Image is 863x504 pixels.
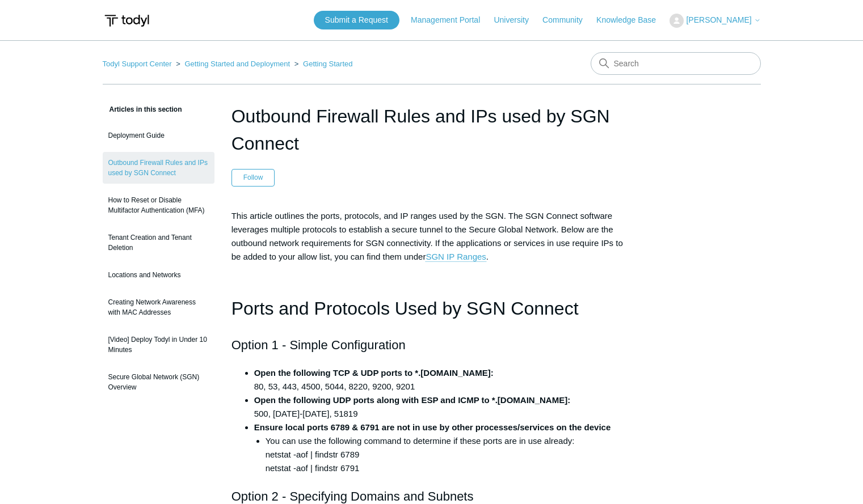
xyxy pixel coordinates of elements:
a: How to Reset or Disable Multifactor Authentication (MFA) [103,189,214,221]
strong: Open the following UDP ports along with ESP and ICMP to *.[DOMAIN_NAME]: [254,395,571,405]
a: Locations and Networks [103,264,214,286]
span: This article outlines the ports, protocols, and IP ranges used by the SGN. The SGN Connect softwa... [231,211,623,262]
a: [Video] Deploy Todyl in Under 10 Minutes [103,329,214,361]
a: Management Portal [411,14,491,26]
button: Follow Article [231,169,275,186]
h1: Ports and Protocols Used by SGN Connect [231,294,632,323]
h1: Outbound Firewall Rules and IPs used by SGN Connect [231,103,632,157]
a: Getting Started and Deployment [184,60,290,68]
strong: Ensure local ports 6789 & 6791 are not in use by other processes/services on the device [254,422,611,432]
img: Todyl Support Center Help Center home page [103,10,151,31]
li: Getting Started [292,60,353,68]
li: Todyl Support Center [103,60,174,68]
a: Outbound Firewall Rules and IPs used by SGN Connect [103,152,214,184]
li: 80, 53, 443, 4500, 5044, 8220, 9200, 9201 [254,366,632,393]
li: 500, [DATE]-[DATE], 51819 [254,393,632,421]
a: Todyl Support Center [103,60,172,68]
a: Tenant Creation and Tenant Deletion [103,227,214,259]
h2: Option 1 - Simple Configuration [231,335,632,355]
a: Submit a Request [314,11,399,29]
a: SGN IP Ranges [426,252,486,262]
a: University [494,14,540,26]
span: [PERSON_NAME] [686,15,751,24]
a: Knowledge Base [596,14,667,26]
li: Getting Started and Deployment [174,60,292,68]
a: Secure Global Network (SGN) Overview [103,366,214,398]
strong: Open the following TCP & UDP ports to *.[DOMAIN_NAME]: [254,368,494,378]
a: Getting Started [303,60,352,68]
a: Deployment Guide [103,125,214,146]
a: Creating Network Awareness with MAC Addresses [103,291,214,323]
a: Community [542,14,594,26]
li: You can use the following command to determine if these ports are in use already: netstat -aof | ... [266,434,632,475]
span: Articles in this section [103,105,182,113]
button: [PERSON_NAME] [670,14,760,28]
input: Search [591,52,761,75]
